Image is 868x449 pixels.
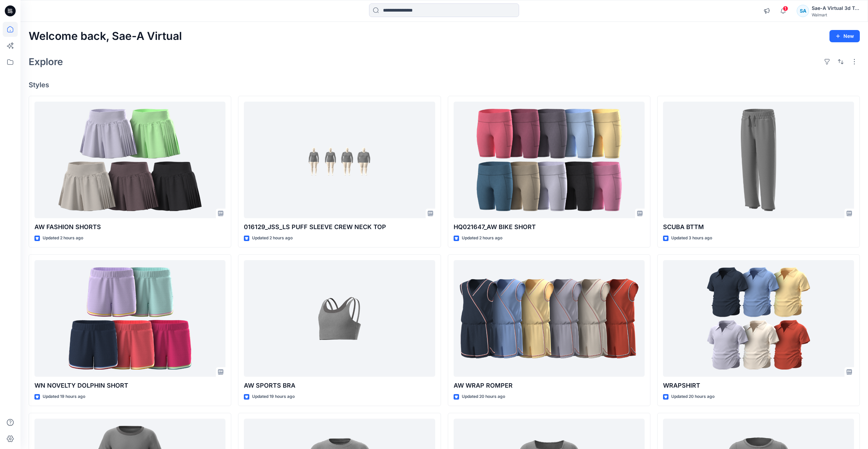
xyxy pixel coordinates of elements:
[454,260,645,377] a: AW WRAP ROMPER
[29,56,63,67] h2: Explore
[812,12,859,17] div: Walmart
[252,393,295,400] p: Updated 19 hours ago
[252,235,293,242] p: Updated 2 hours ago
[783,6,788,11] span: 1
[244,260,435,377] a: AW SPORTS BRA
[462,393,505,400] p: Updated 20 hours ago
[34,222,225,232] p: AW FASHION SHORTS
[454,102,645,219] a: HQ021647_AW BIKE SHORT
[34,260,225,377] a: WN NOVELTY DOLPHIN SHORT
[797,5,809,17] div: SA
[454,381,645,390] p: AW WRAP ROMPER
[454,222,645,232] p: HQ021647_AW BIKE SHORT
[671,235,712,242] p: Updated 3 hours ago
[812,4,859,12] div: Sae-A Virtual 3d Team
[34,102,225,219] a: AW FASHION SHORTS
[29,30,182,43] h2: Welcome back, Sae-A Virtual
[244,222,435,232] p: 016129_JSS_LS PUFF SLEEVE CREW NECK TOP
[34,381,225,390] p: WN NOVELTY DOLPHIN SHORT
[29,81,860,89] h4: Styles
[43,393,85,400] p: Updated 19 hours ago
[663,260,854,377] a: WRAPSHIRT
[462,235,502,242] p: Updated 2 hours ago
[244,102,435,219] a: 016129_JSS_LS PUFF SLEEVE CREW NECK TOP
[43,235,83,242] p: Updated 2 hours ago
[829,30,860,42] button: New
[671,393,715,400] p: Updated 20 hours ago
[244,381,435,390] p: AW SPORTS BRA
[663,102,854,219] a: SCUBA BTTM
[663,222,854,232] p: SCUBA BTTM
[663,381,854,390] p: WRAPSHIRT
